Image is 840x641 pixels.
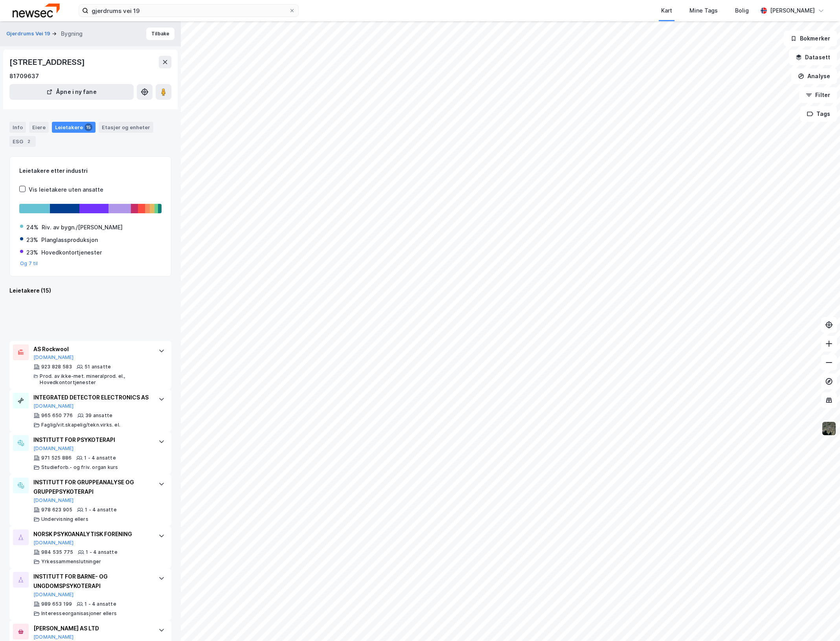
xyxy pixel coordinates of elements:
[85,123,92,131] div: 15
[102,124,150,131] div: Etasjer og enheter
[33,592,74,598] button: [DOMAIN_NAME]
[19,166,162,176] div: Leietakere etter industri
[9,56,86,68] div: [STREET_ADDRESS]
[42,223,123,232] div: Riv. av bygn./[PERSON_NAME]
[13,4,60,17] img: newsec-logo.f6e21ccffca1b3a03d2d.png
[26,248,38,257] div: 23%
[85,412,112,419] div: 39 ansatte
[33,354,74,361] button: [DOMAIN_NAME]
[735,6,749,15] div: Bolig
[801,603,840,641] iframe: Chat Widget
[661,6,672,15] div: Kart
[33,634,74,640] button: [DOMAIN_NAME]
[33,393,151,402] div: INTEGRATED DETECTOR ELECTRONICS AS
[88,5,289,16] input: Søk på adresse, matrikkel, gårdeiere, leietakere eller personer
[33,497,74,504] button: [DOMAIN_NAME]
[33,344,151,354] div: AS Rockwool
[25,137,33,145] div: 2
[26,223,39,232] div: 24%
[822,421,836,436] img: 9k=
[791,68,837,84] button: Analyse
[33,540,74,546] button: [DOMAIN_NAME]
[784,31,837,46] button: Bokmerker
[33,403,74,409] button: [DOMAIN_NAME]
[41,610,117,617] div: Interesseorganisasjoner ellers
[41,364,72,370] div: 923 828 583
[29,122,49,133] div: Eiere
[41,516,88,522] div: Undervisning ellers
[33,478,151,496] div: INSTITUTT FOR GRUPPEANALYSE OG GRUPPEPSYKOTERAPI
[33,435,151,445] div: INSTITUTT FOR PSYKOTERAPI
[85,601,116,607] div: 1 - 4 ansatte
[41,601,72,607] div: 989 653 199
[41,235,98,245] div: Planglassproduksjon
[33,572,151,591] div: INSTITUTT FOR BARNE- OG UNGDOMSPSYKOTERAPI
[85,364,111,370] div: 51 ansatte
[689,6,718,15] div: Mine Tags
[9,286,171,295] div: Leietakere (15)
[41,422,120,428] div: Faglig/vit.skapelig/tekn.virks. el.
[41,248,102,257] div: Hovedkontortjenester
[9,136,36,147] div: ESG
[9,84,134,100] button: Åpne i ny fane
[9,122,26,133] div: Info
[20,260,38,267] button: Og 7 til
[33,624,151,633] div: [PERSON_NAME] AS LTD
[789,49,837,65] button: Datasett
[801,603,840,641] div: Kontrollprogram for chat
[41,455,72,461] div: 971 525 886
[52,122,96,133] div: Leietakere
[86,549,118,555] div: 1 - 4 ansatte
[29,185,103,194] div: Vis leietakere uten ansatte
[85,507,117,513] div: 1 - 4 ansatte
[33,529,151,539] div: NORSK PSYKOANALYTISK FORENING
[26,235,38,245] div: 23%
[41,412,73,419] div: 965 650 776
[9,71,39,81] div: 81709637
[799,87,837,103] button: Filter
[40,373,151,386] div: Prod. av ikke-met. mineralprod. el., Hovedkontortjenester
[41,464,118,471] div: Studieforb.- og friv. organ kurs
[33,445,74,452] button: [DOMAIN_NAME]
[41,559,101,565] div: Yrkessammenslutninger
[41,549,73,555] div: 984 535 775
[800,106,837,122] button: Tags
[6,30,52,38] button: Gjerdrums Vei 19
[146,27,175,40] button: Tilbake
[84,455,116,461] div: 1 - 4 ansatte
[61,29,83,38] div: Bygning
[41,507,72,513] div: 978 623 905
[770,6,815,15] div: [PERSON_NAME]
